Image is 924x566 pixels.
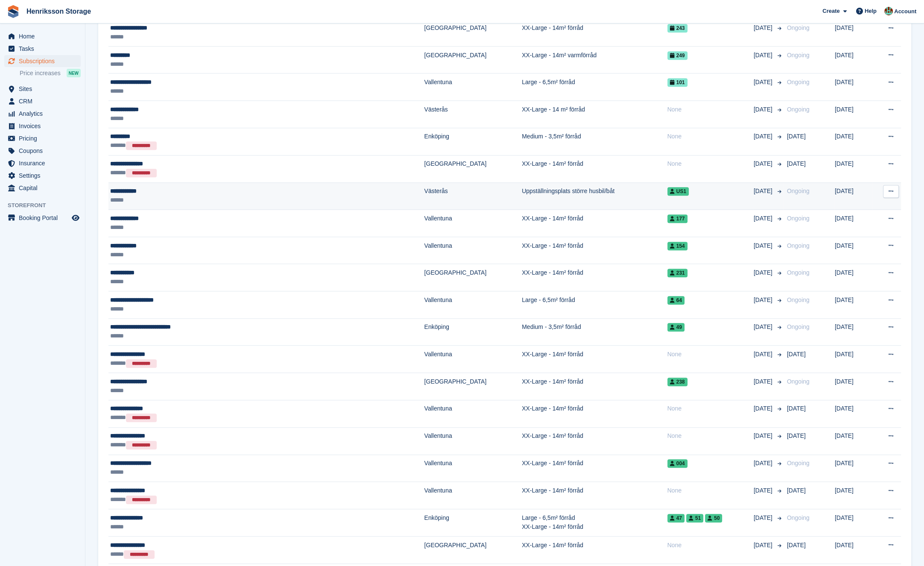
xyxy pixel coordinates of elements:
span: [DATE] [787,351,806,358]
td: Vallentuna [424,455,522,482]
span: Sites [19,83,70,95]
td: XX-Large - 14m² förråd [522,346,667,373]
td: Medium - 3,5m² förråd [522,128,667,155]
span: Account [894,7,916,16]
div: None [667,132,754,141]
span: Ongoing [787,460,810,466]
td: [DATE] [835,237,873,264]
td: XX-Large - 14m² förråd [522,427,667,455]
span: [DATE] [754,78,774,87]
td: [DATE] [835,427,873,455]
span: 50 [705,514,722,522]
a: menu [4,145,81,157]
span: [DATE] [754,51,774,60]
div: NEW [67,69,81,77]
td: Enköping [424,318,522,346]
a: menu [4,212,81,224]
a: menu [4,83,81,95]
td: [DATE] [835,536,873,563]
span: Subscriptions [19,55,70,67]
td: Large - 6,5m² förråd [522,291,667,318]
span: Ongoing [787,269,810,276]
div: None [667,486,754,495]
span: [DATE] [754,241,774,250]
div: None [667,431,754,440]
span: [DATE] [754,296,774,305]
span: Ongoing [787,52,810,59]
span: Home [19,30,70,42]
span: Ongoing [787,514,810,521]
span: [DATE] [787,487,806,494]
td: Vallentuna [424,482,522,509]
span: [DATE] [754,541,774,550]
span: Coupons [19,145,70,157]
span: 51 [686,514,703,522]
span: Ongoing [787,296,810,303]
span: US1 [667,187,689,196]
span: Pricing [19,132,70,144]
span: 47 [667,514,684,522]
td: Vallentuna [424,291,522,318]
td: [GEOGRAPHIC_DATA] [424,264,522,291]
span: [DATE] [754,431,774,440]
span: [DATE] [787,432,806,439]
td: [DATE] [835,509,873,537]
span: Ongoing [787,79,810,85]
a: menu [4,30,81,42]
td: XX-Large - 14m² förråd [522,455,667,482]
span: 64 [667,296,684,305]
span: [DATE] [787,133,806,140]
span: [DATE] [754,105,774,114]
td: Enköping [424,509,522,537]
span: Tasks [19,43,70,55]
td: [DATE] [835,346,873,373]
td: Vallentuna [424,237,522,264]
span: Insurance [19,157,70,169]
a: Price increases NEW [20,68,81,78]
td: [GEOGRAPHIC_DATA] [424,373,522,400]
a: Preview store [70,213,81,223]
span: 154 [667,242,687,250]
span: [DATE] [754,132,774,141]
span: Help [865,7,877,15]
td: [DATE] [835,373,873,400]
td: Uppställningsplats större husbil/båt [522,182,667,210]
td: XX-Large - 14m² förråd [522,373,667,400]
span: Ongoing [787,215,810,222]
a: menu [4,170,81,182]
span: Invoices [19,120,70,132]
div: None [667,404,754,413]
span: Ongoing [787,242,810,249]
td: [DATE] [835,46,873,73]
td: [GEOGRAPHIC_DATA] [424,19,522,47]
td: [DATE] [835,19,873,47]
td: Enköping [424,128,522,155]
td: XX-Large - 14m² förråd [522,155,667,182]
td: [DATE] [835,182,873,210]
td: Medium - 3,5m² förråd [522,318,667,346]
td: Vallentuna [424,346,522,373]
div: None [667,159,754,168]
span: Price increases [20,69,61,77]
td: XX-Large - 14m² förråd [522,536,667,563]
span: Storefront [8,201,85,210]
span: [DATE] [787,160,806,167]
a: menu [4,182,81,194]
td: XX-Large - 14m² förråd [522,210,667,237]
span: Settings [19,170,70,182]
td: [DATE] [835,155,873,182]
span: 49 [667,323,684,331]
span: Ongoing [787,378,810,385]
a: Henriksson Storage [23,4,94,18]
td: XX-Large - 14m² förråd [522,264,667,291]
span: [DATE] [754,350,774,359]
td: XX-Large - 14m² förråd [522,482,667,509]
span: [DATE] [754,23,774,32]
span: [DATE] [754,187,774,196]
span: [DATE] [754,459,774,468]
span: 101 [667,78,687,87]
span: [DATE] [754,513,774,522]
span: 243 [667,24,687,32]
td: [DATE] [835,455,873,482]
td: Large - 6,5m² förråd [522,73,667,101]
